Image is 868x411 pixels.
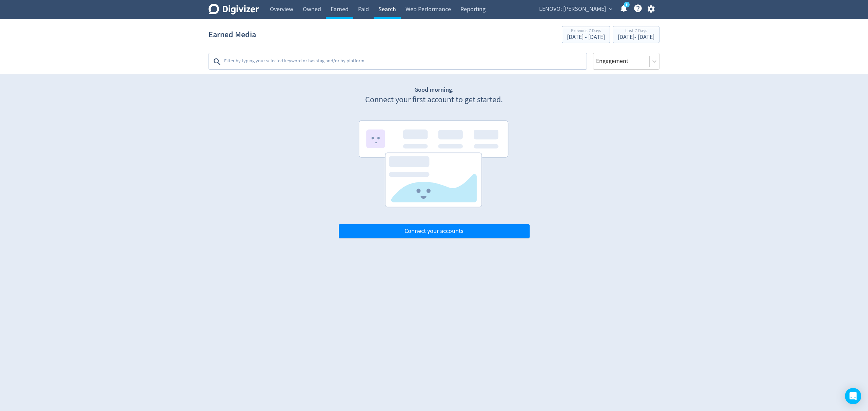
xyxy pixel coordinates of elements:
h1: Good morning. [339,86,530,94]
a: 5 [624,2,630,7]
button: LENOVO: [PERSON_NAME] [537,4,614,15]
text: 5 [626,2,628,7]
div: Last 7 Days [618,28,654,34]
button: Previous 7 Days[DATE] - [DATE] [562,26,610,43]
button: Last 7 Days[DATE]- [DATE] [613,26,659,43]
button: Connect your accounts [339,224,530,238]
div: [DATE] - [DATE] [567,34,605,40]
h1: Earned Media [209,24,256,45]
p: Connect your first account to get started. [339,94,530,106]
span: Connect your accounts [405,228,463,234]
div: Open Intercom Messenger [845,388,861,404]
span: expand_more [608,6,614,12]
span: LENOVO: [PERSON_NAME] [539,4,606,15]
div: [DATE] - [DATE] [618,34,654,40]
div: Previous 7 Days [567,28,605,34]
a: Connect your accounts [339,227,530,235]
